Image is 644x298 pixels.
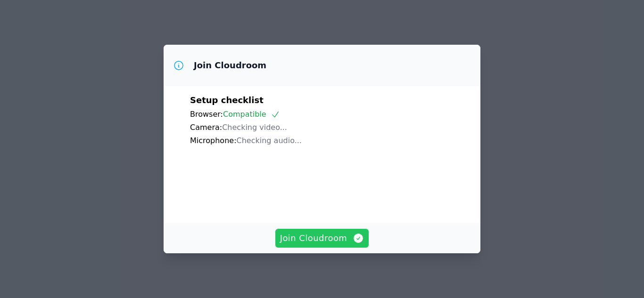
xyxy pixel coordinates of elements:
[280,232,364,245] span: Join Cloudroom
[190,123,222,132] span: Camera:
[223,110,280,119] span: Compatible
[190,110,223,119] span: Browser:
[194,60,266,71] h3: Join Cloudroom
[190,136,237,145] span: Microphone:
[237,136,302,145] span: Checking audio...
[222,123,287,132] span: Checking video...
[275,229,369,248] button: Join Cloudroom
[190,95,264,105] span: Setup checklist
